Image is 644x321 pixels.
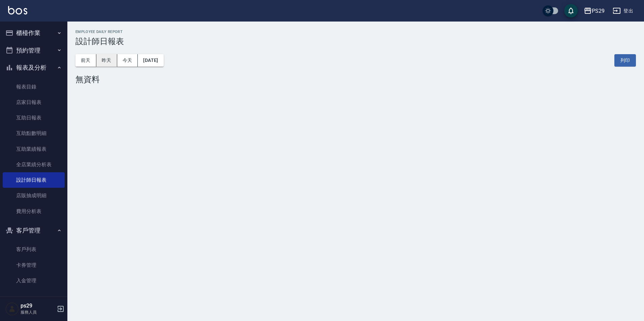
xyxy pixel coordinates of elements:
img: Logo [8,6,27,14]
button: 商品管理 [3,291,65,309]
h3: 設計師日報表 [75,37,636,46]
a: 報表目錄 [3,79,65,95]
a: 店販抽成明細 [3,188,65,203]
a: 全店業績分析表 [3,157,65,172]
button: 登出 [610,5,636,17]
h2: Employee Daily Report [75,30,636,34]
button: 報表及分析 [3,59,65,76]
h5: ps29 [21,302,55,309]
a: 卡券管理 [3,257,65,273]
a: 設計師日報表 [3,172,65,188]
a: 互助業績報表 [3,141,65,157]
a: 客戶列表 [3,242,65,257]
p: 服務人員 [21,309,55,315]
button: 列印 [614,54,636,67]
button: 櫃檯作業 [3,24,65,42]
button: 昨天 [96,54,117,67]
a: 入金管理 [3,273,65,288]
a: 店家日報表 [3,95,65,110]
div: PS29 [592,7,605,15]
img: Person [5,302,19,316]
a: 互助日報表 [3,110,65,126]
a: 互助點數明細 [3,126,65,141]
button: 前天 [75,54,96,67]
button: save [564,4,578,17]
button: 今天 [117,54,138,67]
div: 無資料 [75,75,636,84]
a: 費用分析表 [3,204,65,219]
button: [DATE] [138,54,163,67]
button: PS29 [581,4,607,18]
button: 客戶管理 [3,222,65,239]
button: 預約管理 [3,42,65,59]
